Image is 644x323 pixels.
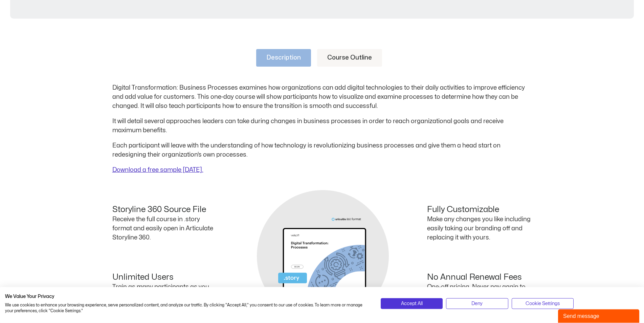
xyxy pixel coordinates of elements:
h4: No Annual Renewal Fees [427,273,532,283]
span: Deny [471,300,483,307]
iframe: chat widget [558,308,641,323]
a: Download a free sample [DATE]. [112,167,203,173]
h2: We Value Your Privacy [5,294,371,300]
p: Make any changes you like including easily taking our branding off and replacing it with yours. [427,215,532,243]
h4: Fully Customizable [427,205,532,215]
button: Adjust cookie preferences [512,298,574,309]
a: Description [256,49,311,67]
h4: Unlimited Users [112,273,217,283]
p: Receive the full course in .story format and easily open in Articulate Storyline 360. [112,215,217,243]
button: Deny all cookies [446,298,508,309]
p: It will detail several approaches leaders can take during changes in business processes in order ... [112,117,532,135]
span: Accept All [401,300,423,307]
p: Digital Transformation: Business Processes examines how organizations can add digital technologie... [112,84,532,111]
h4: Storyline 360 Source File [112,205,217,215]
p: Each participant will leave with the understanding of how technology is revolutionizing business ... [112,141,532,160]
span: Cookie Settings [526,300,560,307]
a: Course Outline [317,49,382,67]
p: We use cookies to enhance your browsing experience, serve personalized content, and analyze our t... [5,302,371,314]
button: Accept all cookies [381,298,443,309]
